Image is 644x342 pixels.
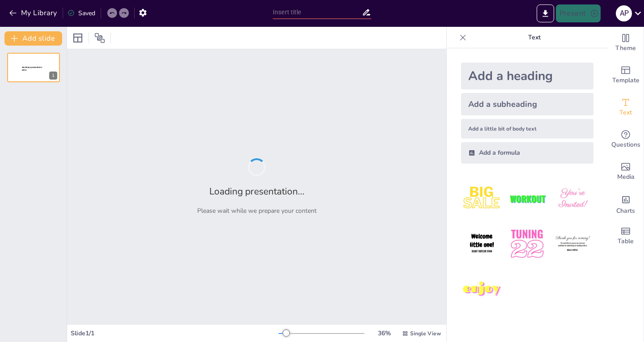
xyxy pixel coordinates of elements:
img: 7.jpeg [461,269,503,310]
div: Slide 1 / 1 [71,329,279,338]
div: Add ready made slides [608,59,644,91]
img: 1.jpeg [461,178,503,220]
div: Add images, graphics, shapes or video [608,156,644,188]
div: Add a formula [461,142,593,164]
span: Theme [615,43,636,53]
img: 5.jpeg [506,223,548,265]
div: A P [616,5,632,21]
div: 1 [49,72,57,80]
span: Single View [410,330,441,337]
span: Template [612,76,640,85]
img: 6.jpeg [552,223,593,265]
button: A P [616,4,632,22]
input: Insert title [273,6,362,19]
div: Add a subheading [461,93,593,115]
span: Charts [616,206,635,216]
p: Text [470,27,599,48]
img: 2.jpeg [506,178,548,220]
h2: Loading presentation... [209,185,305,198]
button: My Library [7,6,61,20]
span: Text [619,108,632,118]
button: Add slide [4,31,62,46]
div: 1 [7,53,60,82]
span: Table [618,236,634,246]
div: Add a heading [461,63,593,89]
span: Position [94,33,105,43]
p: Please wait while we prepare your content [197,207,317,215]
div: Add charts and graphs [608,188,644,220]
span: Media [617,172,635,182]
div: Add a little bit of body text [461,119,593,139]
div: Add text boxes [608,91,644,123]
div: Change the overall theme [608,27,644,59]
img: 4.jpeg [461,223,503,265]
div: Saved [68,9,95,17]
span: Sendsteps presentation editor [22,66,42,71]
div: Get real-time input from your audience [608,123,644,156]
span: Questions [611,140,640,150]
div: Add a table [608,220,644,252]
button: Present [556,4,601,22]
div: Layout [71,31,85,45]
button: Export to PowerPoint [537,4,554,22]
div: 36 % [373,329,395,338]
img: 3.jpeg [552,178,593,220]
